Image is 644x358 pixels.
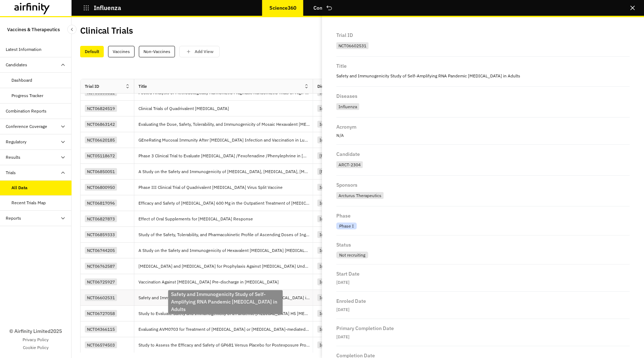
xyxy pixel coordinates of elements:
div: ARCT-2304 [336,161,363,168]
div: Combination Reports [6,108,47,114]
p: Study to Evaluate Safety and Immunogenicity of a Pandemic [MEDICAL_DATA] H5 [MEDICAL_DATA] in Hea... [138,310,313,317]
div: NCT06762587 [85,263,117,269]
div: Sponsors [336,181,357,187]
div: Progress Tracker [11,92,43,99]
p: Safety and Immunogenicity Study of Self-Amplifying RNA Pandemic [MEDICAL_DATA] in Adults [138,294,313,301]
div: Recent Trials Map [11,200,46,206]
div: Arcturus Therapeutics [336,190,630,200]
h2: Clinical Trials [80,25,133,36]
div: Trials [6,170,16,176]
p: [DATE] [336,306,630,313]
div: Arcturus Therapeutics [336,192,384,199]
div: Start Date [336,270,360,276]
div: Influenza [317,294,340,301]
div: NCT06824519 [85,105,117,112]
div: NCT06863142 [85,121,117,128]
div: NCT06727058 [85,310,117,317]
p: Phase 3 Clinical Trial to Evaluate [MEDICAL_DATA] /Fexofenadine /Phenylephrine in [MEDICAL_DATA] ... [138,152,313,159]
div: Trial ID [336,32,353,38]
div: Influenza [317,215,340,222]
div: Vaccines [108,46,135,57]
p: Effect of Oral Supplements for [MEDICAL_DATA] Response [138,215,256,223]
p: Vaccination Against [MEDICAL_DATA] Pre-discharge in [MEDICAL_DATA] [138,278,282,286]
div: Primary Completion Date [336,325,394,331]
div: 2024-12-12 [336,306,630,313]
div: Not recruiting [336,252,368,258]
div: [MEDICAL_DATA] [317,168,356,175]
div: ARCT-2304 [336,159,630,170]
p: Evaluating the Dose, Safety, Tolerability, and Immunogenicity of Mosaic Hexavalent [MEDICAL_DATA]... [138,121,313,128]
p: Efficacy and Safety of [MEDICAL_DATA] 600 Mg in the Outpatient Treatment of [MEDICAL_DATA] and [M... [138,200,313,207]
p: Science360 [269,5,296,11]
div: Influenza [336,101,630,111]
button: Close Sidebar [67,25,77,34]
div: NCT06859333 [85,231,117,238]
div: Reports [6,215,21,221]
p: [DATE] [336,334,630,340]
p: A Study on the Safety and Immunogenicity of Hexavalent [MEDICAL_DATA] [MEDICAL_DATA] in Adult Par... [138,247,313,254]
p: Phase III Clinical Trial of Quadrivalent [MEDICAL_DATA] Virus Split Vaccine [138,184,286,191]
p: Clinical Trials of Quadrivalent [MEDICAL_DATA] [138,105,313,112]
div: NCT06827873 [85,215,117,222]
div: NCT06602531 [336,40,630,51]
div: Title [138,83,147,90]
p: N/A [336,132,630,139]
div: Diseases [336,92,357,99]
div: NCT06602531 [85,294,117,301]
div: NCT06574503 [85,342,117,348]
p: Study of the Safety, Tolerability, and Pharmacokinetic Profile of Ascending Doses of Ingavirin Fo... [138,231,313,238]
div: [MEDICAL_DATA] [317,152,356,159]
div: NCT06744205 [85,247,117,254]
p: Safety and Immunogenicity Study of Self-Amplifying RNA Pandemic [MEDICAL_DATA] in Adults [336,71,630,81]
div: All Data [11,185,28,191]
div: Influenza [317,200,340,206]
div: Influenza [317,278,340,285]
div: Influenza [317,342,340,348]
div: Conference Coverage [6,123,47,130]
div: Diseases [317,83,335,90]
div: Non-Vaccines [139,46,175,57]
p: [DATE] [336,279,630,286]
div: NCT06800950 [85,184,117,191]
div: Influenza [317,121,340,128]
p: Evaluating AVM0703 for Treatment of [MEDICAL_DATA] or [MEDICAL_DATA]-mediated ARDS [138,326,313,333]
p: GEneRating Mucosal Immunity After [MEDICAL_DATA] Infection and Vaccination in Lung and Lymphoid T... [138,137,313,144]
div: Title [336,62,347,68]
div: Influenza [317,263,340,269]
div: Candidate [336,151,360,157]
a: Cookie Policy [23,344,49,351]
div: Influenza [317,326,340,333]
div: Status [336,241,351,247]
div: 2024-12-12 [336,279,630,286]
p: Study to Assess the Efficacy and Safety of GP681 Versus Placebo for Postexposure Prophylaxis Agai... [138,342,313,349]
div: NCT06850051 [85,168,117,175]
div: Trial ID [85,83,99,90]
div: Acronym [336,123,356,129]
div: Results [6,154,20,161]
div: Influenza [317,231,340,238]
button: save changes [179,46,220,57]
a: Privacy Policy [23,336,49,343]
button: Influenza [83,2,121,14]
div: Default [80,46,104,57]
div: Influenza [317,105,340,112]
div: Regulatory [6,139,26,145]
div: Safety and Immunogenicity Study of Self-Amplifying RNA Pandemic Influenza Vaccine in Adults [336,71,630,81]
div: Dashboard [11,77,32,83]
div: Influenza [317,184,340,191]
p: Vaccines & Therapeutics [7,23,60,36]
div: NCT06620185 [85,137,117,143]
div: NCT06817096 [85,200,117,206]
div: Completion date [336,352,375,358]
div: NCT04366115 [85,326,117,333]
div: Candidates [6,62,27,68]
div: Phase [336,212,351,218]
p: © Airfinity Limited 2025 [9,328,62,335]
div: NCT06602531 [336,42,369,49]
div: NCT05118672 [85,152,117,159]
p: A Study on the Safety and Immunogenicity of [MEDICAL_DATA], [MEDICAL_DATA], [MEDICAL_DATA] and Pa... [138,168,313,175]
div: Influenza [317,310,340,317]
div: Influenza [317,137,340,143]
p: Add View [195,49,214,54]
div: Influenza [336,103,359,110]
